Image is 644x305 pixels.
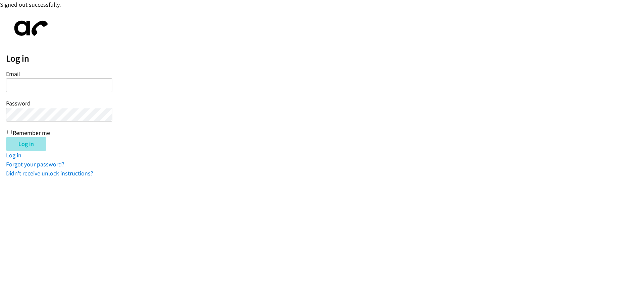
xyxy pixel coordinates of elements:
h2: Log in [6,53,644,64]
img: aphone-8a226864a2ddd6a5e75d1ebefc011f4aa8f32683c2d82f3fb0802fe031f96514.svg [6,15,53,42]
label: Email [6,70,20,78]
a: Forgot your password? [6,160,64,168]
label: Remember me [13,129,50,137]
a: Didn't receive unlock instructions? [6,169,93,177]
a: Log in [6,151,21,159]
input: Log in [6,137,46,151]
label: Password [6,99,31,107]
